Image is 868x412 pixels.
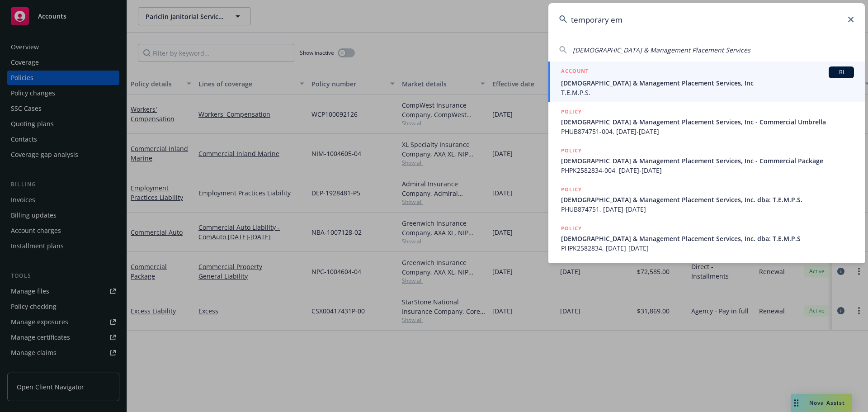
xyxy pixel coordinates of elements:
span: PHPK2582834-004, [DATE]-[DATE] [561,166,854,175]
h5: POLICY [561,224,582,233]
h5: POLICY [561,107,582,116]
span: [DEMOGRAPHIC_DATA] & Management Placement Services, Inc - Commercial Package [561,156,854,166]
input: Search... [548,3,865,36]
h5: POLICY [561,146,582,155]
a: POLICY[DEMOGRAPHIC_DATA] & Management Placement Services, Inc. dba: T.E.M.P.S.PHUB874751, [DATE]-... [548,180,865,219]
a: POLICY[DEMOGRAPHIC_DATA] & Management Placement Services, Inc - Commercial PackagePHPK2582834-004... [548,141,865,180]
span: PHPK2582834, [DATE]-[DATE] [561,243,854,253]
span: T.E.M.P.S. [561,88,854,97]
span: PHUB874751, [DATE]-[DATE] [561,204,854,214]
span: [DEMOGRAPHIC_DATA] & Management Placement Services [573,46,750,54]
a: POLICY[DEMOGRAPHIC_DATA] & Management Placement Services, Inc - Commercial UmbrellaPHUB874751-004... [548,102,865,141]
span: [DEMOGRAPHIC_DATA] & Management Placement Services, Inc. dba: T.E.M.P.S [561,234,854,243]
span: PHUB874751-004, [DATE]-[DATE] [561,127,854,136]
a: POLICY[DEMOGRAPHIC_DATA] & Management Placement Services, Inc. dba: T.E.M.P.SPHPK2582834, [DATE]-... [548,219,865,258]
span: [DEMOGRAPHIC_DATA] & Management Placement Services, Inc - Commercial Umbrella [561,117,854,127]
span: [DEMOGRAPHIC_DATA] & Management Placement Services, Inc. dba: T.E.M.P.S. [561,195,854,204]
h5: POLICY [561,185,582,194]
a: ACCOUNTBI[DEMOGRAPHIC_DATA] & Management Placement Services, IncT.E.M.P.S. [548,62,865,102]
span: [DEMOGRAPHIC_DATA] & Management Placement Services, Inc [561,78,854,88]
h5: ACCOUNT [561,66,589,77]
span: BI [832,68,850,76]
